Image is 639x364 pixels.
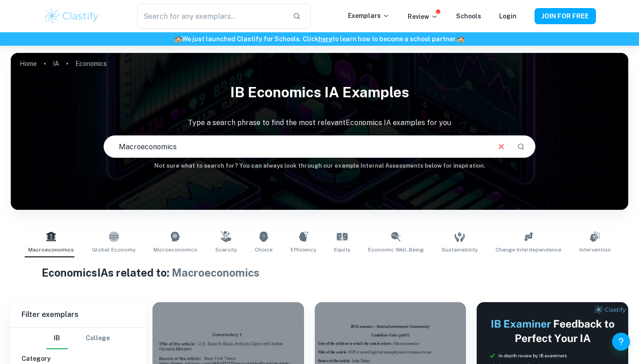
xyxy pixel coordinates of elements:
h6: Not sure what to search for? You can always look through our example Internal Assessments below f... [11,161,628,170]
h6: We just launched Clastify for Schools. Click to learn how to become a school partner. [2,34,637,44]
a: here [318,35,332,43]
div: Filter type choice [46,328,110,349]
h1: Economics IAs related to: [42,264,597,281]
button: IB [46,328,68,349]
span: Efficiency [291,246,316,254]
a: Schools [456,13,481,20]
span: Sustainability [442,246,478,254]
span: Economic Well-Being [368,246,424,254]
a: Home [20,57,37,70]
img: Clastify logo [43,7,100,25]
span: Macroeconomics [172,266,260,279]
span: Change Interdependence [496,246,561,254]
span: Intervention [579,246,611,254]
span: Scarcity [215,246,237,254]
button: Search [513,139,529,154]
input: E.g. smoking and tax, tariffs, global economy... [104,134,490,159]
input: Search for any exemplars... [137,4,285,29]
button: College [86,328,110,349]
p: Exemplars [348,11,390,21]
span: 🏫 [457,35,465,43]
span: Macroeconomics [28,246,74,254]
span: Global Economy [92,246,135,254]
span: 🏫 [174,35,182,43]
a: Login [499,13,517,20]
h6: Filter exemplars [11,302,145,327]
button: Clear [493,138,510,155]
span: Choice [255,246,273,254]
p: Type a search phrase to find the most relevant Economics IA examples for you [11,117,628,128]
span: Microeconomics [153,246,197,254]
h1: IB Economics IA examples [11,78,628,107]
p: Review [408,12,438,22]
button: Help and Feedback [612,333,630,351]
a: IA [53,57,59,70]
span: Equity [334,246,350,254]
button: JOIN FOR FREE [535,8,596,24]
p: Economics [75,59,107,69]
h6: Category [22,354,135,364]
